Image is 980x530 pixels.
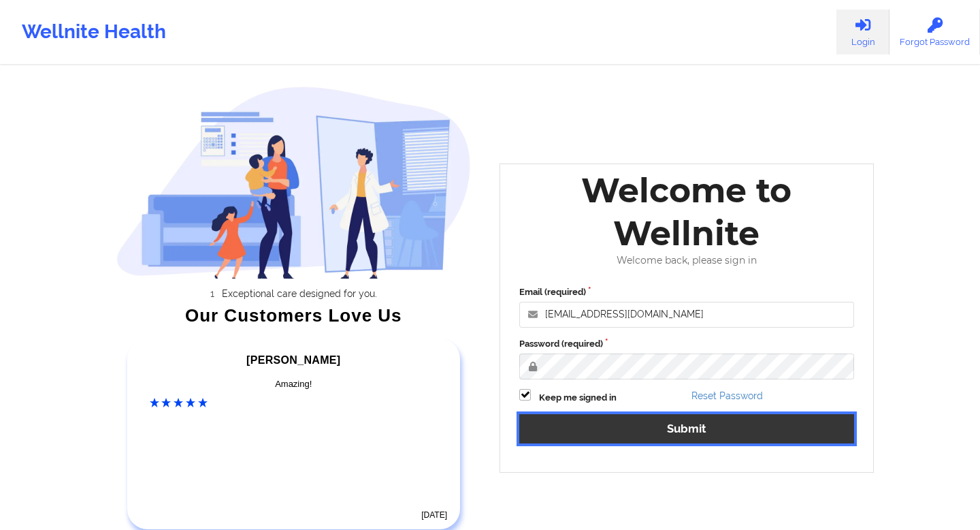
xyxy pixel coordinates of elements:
[519,285,854,299] label: Email (required)
[539,391,617,405] label: Keep me signed in
[421,510,447,520] time: [DATE]
[128,288,471,299] li: Exceptional care designed for you.
[246,354,340,366] span: [PERSON_NAME]
[510,255,864,266] div: Welcome back, please sign in
[519,302,854,328] input: Email address
[510,169,864,255] div: Welcome to Wellnite
[116,309,472,322] div: Our Customers Love Us
[889,10,980,54] a: Forgot Password
[519,414,854,443] button: Submit
[150,377,438,391] div: Amazing!
[519,337,854,351] label: Password (required)
[691,390,763,401] a: Reset Password
[836,10,889,54] a: Login
[116,86,472,279] img: wellnite-auth-hero_200.c722682e.png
